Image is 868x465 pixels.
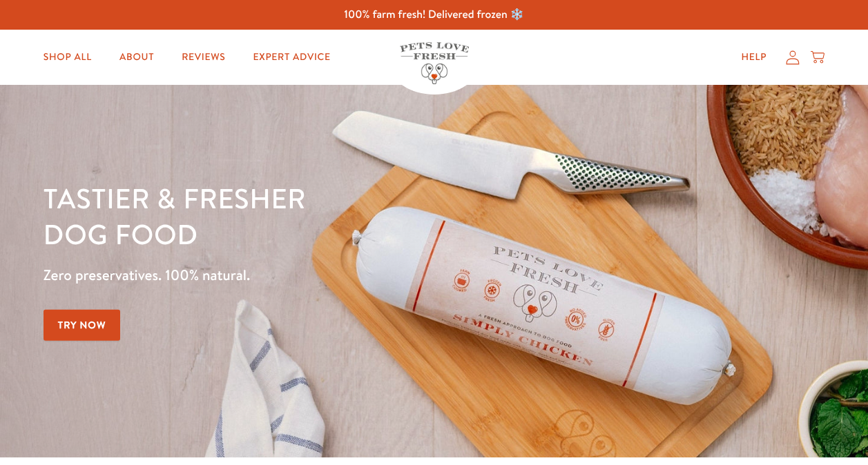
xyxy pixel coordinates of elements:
[171,43,236,71] a: Reviews
[32,43,103,71] a: Shop All
[108,43,165,71] a: About
[242,43,342,71] a: Expert Advice
[400,42,469,84] img: Pets Love Fresh
[44,180,564,252] h1: Tastier & fresher dog food
[44,310,121,341] a: Try Now
[730,43,778,71] a: Help
[44,263,564,288] p: Zero preservatives. 100% natural.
